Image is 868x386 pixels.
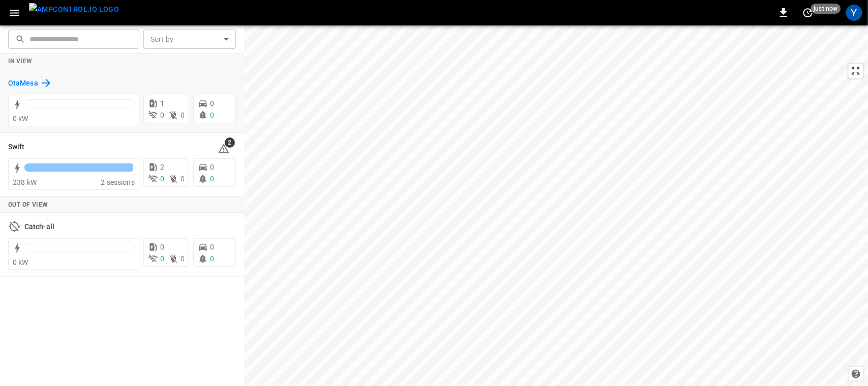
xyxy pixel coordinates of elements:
span: 0 [210,175,214,183]
h6: OtaMesa [8,78,38,89]
span: 2 [160,163,164,171]
span: just now [811,4,841,14]
span: 0 [210,243,214,251]
span: 0 [210,255,214,263]
div: profile-icon [846,5,862,21]
span: 0 [160,111,164,119]
span: 0 [210,99,214,107]
span: 0 [160,243,164,251]
span: 0 [160,255,164,263]
span: 0 [181,255,185,263]
strong: Out of View [8,201,48,208]
span: 2 sessions [101,178,135,186]
span: 0 [210,111,214,119]
span: 2 [225,137,235,148]
span: 0 [210,163,214,171]
span: 0 [181,111,185,119]
span: 1 [160,99,164,107]
span: 0 [160,175,164,183]
button: set refresh interval [800,5,816,21]
span: 238 kW [13,178,37,186]
h6: Catch-all [24,222,54,233]
span: 0 kW [13,115,28,123]
span: 0 kW [13,258,28,266]
h6: Swift [8,142,25,153]
strong: In View [8,58,33,65]
span: 0 [181,175,185,183]
img: ampcontrol.io logo [29,3,119,16]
